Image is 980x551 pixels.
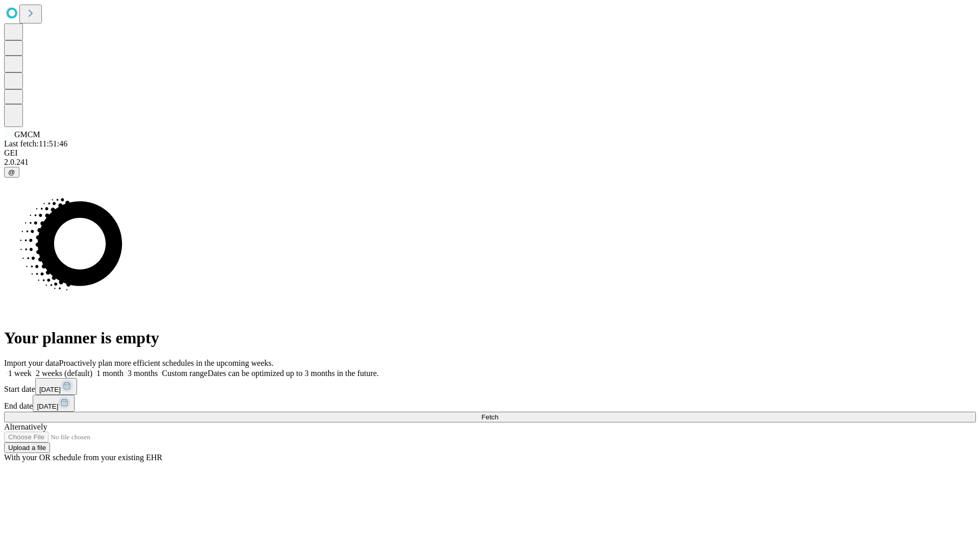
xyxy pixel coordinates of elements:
[4,442,50,453] button: Upload a file
[481,413,498,421] span: Fetch
[59,359,274,367] span: Proactively plan more efficient schedules in the upcoming weeks.
[4,139,67,148] span: Last fetch: 11:51:46
[4,158,976,167] div: 2.0.241
[36,369,92,378] span: 2 weeks (default)
[4,378,976,395] div: Start date
[128,369,158,378] span: 3 months
[37,403,58,410] span: [DATE]
[4,167,19,178] button: @
[4,395,976,412] div: End date
[96,369,124,378] span: 1 month
[39,386,61,393] span: [DATE]
[8,369,32,378] span: 1 week
[162,369,207,378] span: Custom range
[4,453,162,462] span: With your OR schedule from your existing EHR
[4,359,59,367] span: Import your data
[14,130,40,139] span: GMCM
[4,412,976,422] button: Fetch
[4,329,976,347] h1: Your planner is empty
[4,422,47,431] span: Alternatively
[35,378,77,395] button: [DATE]
[33,395,75,412] button: [DATE]
[8,168,15,176] span: @
[4,148,976,158] div: GEI
[208,369,379,378] span: Dates can be optimized up to 3 months in the future.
